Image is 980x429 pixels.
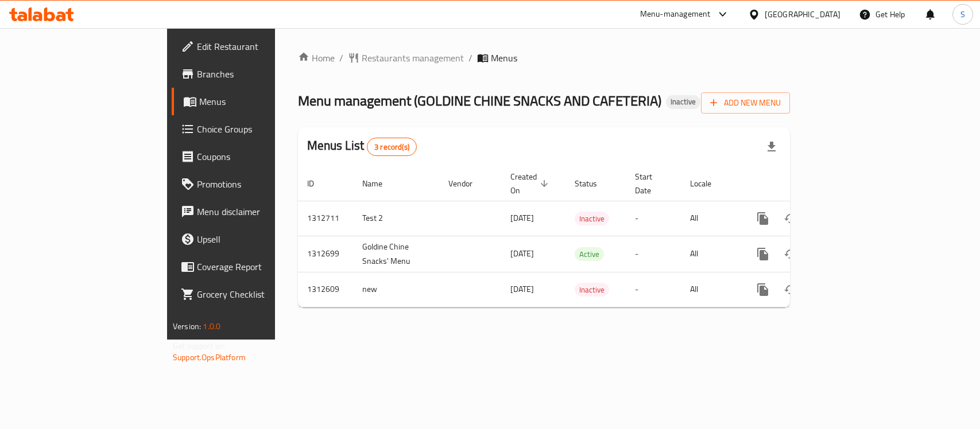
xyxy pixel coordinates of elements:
span: Edit Restaurant [197,40,321,53]
td: - [626,236,681,272]
td: Goldine Chine Snacks' Menu [353,236,439,272]
a: Edit Restaurant [172,33,331,60]
button: more [749,240,777,268]
span: ID [307,177,329,190]
div: Total records count [367,138,417,156]
a: Coverage Report [172,253,331,280]
th: Actions [740,166,869,201]
span: Menus [199,95,321,108]
a: Choice Groups [172,115,331,143]
span: Grocery Checklist [197,287,321,301]
td: All [681,201,740,236]
a: Upsell [172,225,331,253]
div: Active [575,247,604,261]
span: Promotions [197,177,321,191]
a: Coupons [172,143,331,170]
span: Branches [197,67,321,81]
span: S [960,8,965,21]
div: Inactive [666,95,700,109]
a: Support.OpsPlatform [173,350,246,365]
span: Inactive [666,97,700,107]
span: [DATE] [510,246,534,261]
span: Locale [690,177,726,190]
span: [DATE] [510,282,534,297]
button: Change Status [777,276,804,303]
span: Get support on: [173,338,226,353]
button: Change Status [777,205,804,232]
button: Add New Menu [701,92,790,114]
table: enhanced table [298,166,869,307]
span: Version: [173,319,201,334]
div: [GEOGRAPHIC_DATA] [765,8,840,21]
span: Menus [491,51,517,65]
span: Vendor [448,177,487,190]
span: Upsell [197,232,321,246]
a: Restaurants management [348,51,464,65]
div: Menu-management [640,7,711,21]
span: Inactive [575,283,609,297]
span: Start Date [635,170,667,197]
td: - [626,272,681,307]
nav: breadcrumb [298,51,790,65]
a: Grocery Checklist [172,280,331,308]
span: Created On [510,170,552,197]
span: Status [575,177,612,190]
span: Name [362,177,397,190]
div: Inactive [575,212,609,225]
div: Inactive [575,283,609,297]
li: / [339,51,343,65]
span: Restaurants management [362,51,464,65]
div: Export file [758,133,785,161]
li: / [468,51,472,65]
span: Menu management ( GOLDINE CHINE SNACKS AND CAFETERIA ) [298,88,661,114]
a: Promotions [172,170,331,198]
a: Menu disclaimer [172,198,331,225]
span: Add New Menu [710,96,781,110]
span: [DATE] [510,210,534,225]
button: more [749,205,777,232]
span: Coupons [197,150,321,163]
span: Coverage Report [197,260,321,274]
a: Menus [172,88,331,115]
button: Change Status [777,240,804,268]
span: Active [575,248,604,261]
button: more [749,276,777,303]
td: All [681,272,740,307]
td: - [626,201,681,236]
span: Menu disclaimer [197,205,321,219]
span: Inactive [575,212,609,225]
td: Test 2 [353,201,439,236]
span: 1.0.0 [203,319,220,334]
h2: Menus List [307,137,417,156]
td: new [353,272,439,307]
a: Branches [172,60,331,88]
span: Choice Groups [197,122,321,136]
td: All [681,236,740,272]
span: 3 record(s) [367,142,416,153]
